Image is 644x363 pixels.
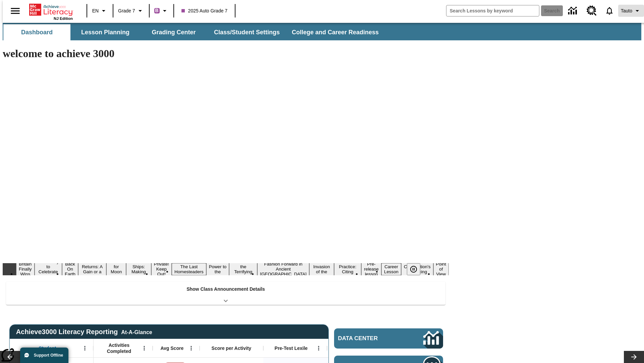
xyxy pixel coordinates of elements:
button: Slide 13 Mixed Practice: Citing Evidence [334,258,362,280]
button: Open Menu [186,343,196,353]
button: Lesson carousel, Next [624,351,644,363]
button: Slide 2 Get Ready to Celebrate Juneteenth! [35,258,62,280]
input: search field [446,5,539,16]
p: Show Class Announcement Details [186,286,265,293]
button: Slide 5 Time for Moon Rules? [106,258,126,280]
button: Open Menu [139,343,149,353]
button: Slide 15 Career Lesson [381,263,401,275]
button: Slide 10 Attack of the Terrifying Tomatoes [229,258,257,280]
span: Grade 7 [118,7,135,14]
span: Achieve3000 Literacy Reporting [16,328,152,336]
div: SubNavbar [3,23,641,40]
span: 2025 Auto Grade 7 [181,7,228,14]
button: Dashboard [3,24,70,40]
span: Tauto [621,7,632,14]
div: Home [29,2,73,21]
span: Pre-Test Lexile [275,345,308,351]
h1: welcome to achieve 3000 [3,47,449,60]
button: College and Career Readiness [286,24,384,40]
button: Slide 8 The Last Homesteaders [172,263,206,275]
button: Open side menu [5,1,25,21]
button: Slide 11 Fashion Forward in Ancient Rome [257,260,309,278]
button: Slide 1 Britain Finally Wins [16,260,35,278]
span: Data Center [338,335,401,342]
a: Resource Center, Will open in new tab [583,2,601,20]
span: Avg Score [160,345,183,351]
button: Slide 17 Point of View [433,260,449,278]
button: Class/Student Settings [209,24,285,40]
span: Support Offline [34,353,63,358]
button: Slide 4 Free Returns: A Gain or a Drain? [78,258,106,280]
button: Grade: Grade 7, Select a grade [115,5,147,17]
button: Profile/Settings [618,5,644,17]
button: Boost Class color is purple. Change class color [152,5,171,17]
span: Activities Completed [97,342,141,354]
body: Maximum 600 characters Press Escape to exit toolbar Press Alt + F10 to reach toolbar [3,5,98,11]
span: B [155,6,159,15]
span: Score per Activity [212,345,252,351]
div: SubNavbar [3,24,385,40]
a: Notifications [601,2,618,19]
button: Support Offline [20,348,68,363]
button: Lesson Planning [72,24,139,40]
button: Slide 16 The Constitution's Balancing Act [401,258,433,280]
button: Open Menu [314,343,324,353]
div: At-A-Glance [121,328,152,335]
button: Open Menu [80,343,90,353]
button: Grading Center [140,24,207,40]
button: Slide 9 Solar Power to the People [206,258,229,280]
button: Slide 14 Pre-release lesson [361,260,381,278]
button: Slide 7 Private! Keep Out! [151,260,172,278]
button: Language: EN, Select a language [89,5,111,17]
a: Home [29,3,73,16]
span: EN [92,7,99,14]
div: Show Class Announcement Details [6,282,445,305]
span: NJ Edition [54,16,73,21]
div: Pause [407,263,427,275]
span: Student [39,345,56,351]
button: Slide 12 The Invasion of the Free CD [309,258,334,280]
button: Pause [407,263,420,275]
a: Data Center [564,2,583,20]
button: Slide 3 Back On Earth [62,260,78,278]
a: Data Center [334,328,443,349]
button: Slide 6 Cruise Ships: Making Waves [126,258,151,280]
